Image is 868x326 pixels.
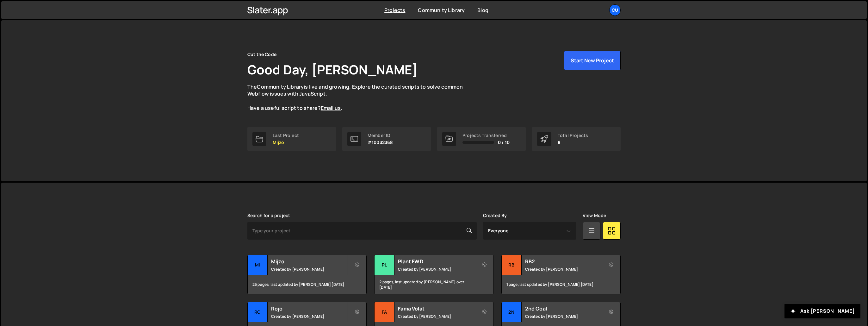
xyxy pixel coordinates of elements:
p: #10032368 [368,140,393,145]
a: RB RB2 Created by [PERSON_NAME] 1 page, last updated by [PERSON_NAME] [DATE] [501,255,621,294]
p: Mijzo [273,140,299,145]
small: Created by [PERSON_NAME] [398,266,474,272]
h1: Good Day, [PERSON_NAME] [247,61,418,78]
button: Ask [PERSON_NAME] [784,304,860,318]
div: Fa [375,302,394,322]
p: 8 [558,140,588,145]
div: 2 pages, last updated by [PERSON_NAME] over [DATE] [375,275,493,294]
p: The is live and growing. Explore the curated scripts to solve common Webflow issues with JavaScri... [247,83,475,112]
label: Search for a project [247,213,290,218]
button: Start New Project [564,51,621,70]
a: Projects [384,7,405,14]
div: Projects Transferred [462,133,510,138]
small: Created by [PERSON_NAME] [525,266,601,272]
div: Cut the Code [247,51,276,58]
div: 25 pages, last updated by [PERSON_NAME] [DATE] [248,275,366,294]
h2: Fama Volat [398,305,474,312]
span: 0 / 10 [498,140,510,145]
h2: Mijzo [271,258,347,265]
h2: 2nd Goal [525,305,601,312]
div: 2n [502,302,522,322]
a: Last Project Mijzo [247,127,336,151]
h2: Rojo [271,305,347,312]
label: Created By [483,213,507,218]
div: Ro [248,302,268,322]
small: Created by [PERSON_NAME] [398,314,474,319]
div: Total Projects [558,133,588,138]
a: Blog [477,7,488,14]
div: 1 page, last updated by [PERSON_NAME] [DATE] [502,275,620,294]
a: Community Library [418,7,465,14]
a: Email us [321,104,341,111]
small: Created by [PERSON_NAME] [525,314,601,319]
h2: RB2 [525,258,601,265]
div: Last Project [273,133,299,138]
div: Member ID [368,133,393,138]
div: RB [502,255,522,275]
input: Type your project... [247,222,477,240]
div: Mi [248,255,268,275]
a: Mi Mijzo Created by [PERSON_NAME] 25 pages, last updated by [PERSON_NAME] [DATE] [247,255,367,294]
a: Cu [609,4,621,16]
label: View Mode [583,213,606,218]
small: Created by [PERSON_NAME] [271,314,347,319]
a: Community Library [257,83,304,90]
small: Created by [PERSON_NAME] [271,266,347,272]
h2: Plant FWD [398,258,474,265]
a: Pl Plant FWD Created by [PERSON_NAME] 2 pages, last updated by [PERSON_NAME] over [DATE] [374,255,493,294]
div: Pl [375,255,394,275]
